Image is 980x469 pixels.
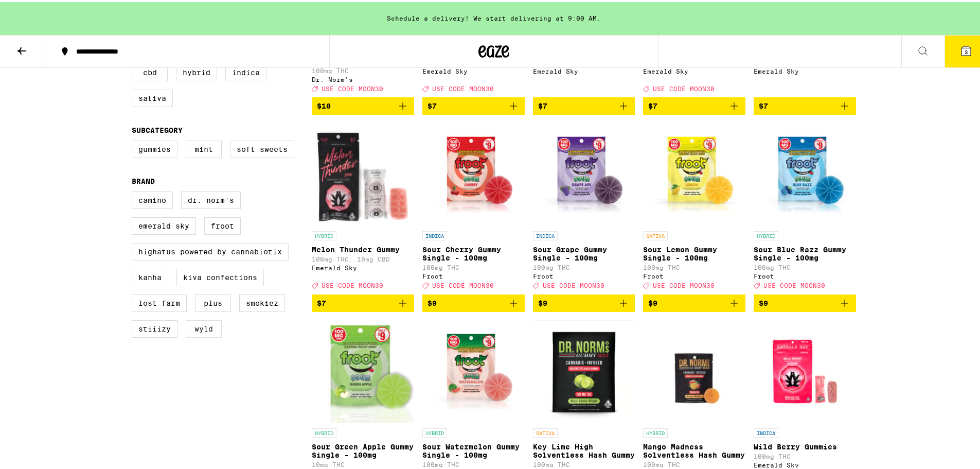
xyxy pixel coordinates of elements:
span: $9 [538,297,547,305]
button: Add to bag [533,95,635,113]
span: USE CODE MOON30 [653,83,715,90]
p: HYBRID [422,426,447,436]
span: USE CODE MOON30 [322,83,383,90]
button: Add to bag [643,292,745,310]
img: Emerald Sky - Wild Berry Gummies [754,318,856,421]
label: Soft Sweets [230,138,294,156]
p: Wild Berry Gummies [754,441,856,449]
div: Froot [643,271,745,277]
p: SATIVA [643,229,668,238]
legend: Subcategory [132,124,183,132]
div: Emerald Sky [422,66,525,73]
label: CBD [132,62,168,79]
img: Dr. Norm's - Key Lime High Solventless Hash Gummy [534,318,633,421]
p: INDICA [533,229,558,238]
p: INDICA [422,229,447,238]
span: $10 [317,100,331,108]
button: Add to bag [754,95,856,113]
div: Emerald Sky [754,66,856,73]
span: Hi. Need any help? [6,7,74,15]
span: $7 [759,100,768,108]
p: 100mg THC [422,262,525,269]
p: Melon Thunder Gummy [312,244,414,252]
p: HYBRID [312,229,336,238]
button: Add to bag [312,95,414,113]
span: USE CODE MOON30 [763,281,825,287]
p: 100mg THC [533,262,635,269]
a: Open page for Sour Blue Razz Gummy Single - 100mg from Froot [754,121,856,292]
span: $9 [648,297,657,305]
div: Emerald Sky [312,263,414,269]
div: Emerald Sky [754,460,856,466]
span: $7 [317,297,326,305]
label: Mint [186,138,222,156]
span: USE CODE MOON30 [322,281,383,287]
img: Froot - Sour Lemon Gummy Single - 100mg [643,121,745,224]
div: Froot [754,271,856,277]
span: USE CODE MOON30 [543,281,604,287]
div: Emerald Sky [533,66,635,73]
span: $7 [427,100,437,108]
span: 3 [965,47,968,53]
button: Add to bag [422,292,525,310]
span: $7 [538,100,547,108]
label: STIIIZY [132,318,177,336]
button: Add to bag [643,95,745,113]
p: Sour Lemon Gummy Single - 100mg [643,244,745,260]
p: 100mg THC [422,459,525,466]
label: Dr. Norm's [181,189,241,207]
label: Lost Farm [132,292,187,310]
div: Froot [422,271,525,277]
button: Add to bag [754,292,856,310]
span: $9 [759,297,768,305]
label: PLUS [195,292,231,310]
img: Dr. Norm's - Mango Madness Solventless Hash Gummy [643,318,745,421]
label: Highatus Powered by Cannabiotix [132,241,289,258]
p: 100mg THC [754,451,856,458]
img: Emerald Sky - Melon Thunder Gummy [312,121,414,224]
p: Sour Watermelon Gummy Single - 100mg [422,441,525,457]
p: Sour Green Apple Gummy Single - 100mg [312,441,414,457]
div: Froot [533,271,635,277]
a: Open page for Sour Grape Gummy Single - 100mg from Froot [533,121,635,292]
span: $7 [648,100,657,108]
p: 100mg THC [643,262,745,269]
p: INDICA [754,426,778,436]
p: SATIVA [533,426,558,436]
label: Indica [225,62,266,79]
button: Add to bag [312,292,414,310]
button: Add to bag [533,292,635,310]
p: Sour Blue Razz Gummy Single - 100mg [754,244,856,260]
div: Emerald Sky [643,66,745,73]
label: Gummies [132,138,177,156]
a: Open page for Melon Thunder Gummy from Emerald Sky [312,121,414,292]
label: Camino [132,189,173,207]
label: Kiva Confections [176,267,264,284]
button: Add to bag [422,95,525,113]
img: Froot - Sour Green Apple Gummy Single - 100mg [312,318,414,421]
span: USE CODE MOON30 [653,281,715,287]
div: Dr. Norm's [312,74,414,81]
label: Emerald Sky [132,215,196,233]
a: Open page for Sour Cherry Gummy Single - 100mg from Froot [422,121,525,292]
p: 10mg THC [312,459,414,466]
label: Kanha [132,267,168,284]
p: 100mg THC [533,459,635,466]
label: Hybrid [176,62,217,79]
p: HYBRID [312,426,336,436]
p: HYBRID [754,229,778,238]
p: Sour Grape Gummy Single - 100mg [533,244,635,260]
span: USE CODE MOON30 [432,281,494,287]
label: Sativa [132,88,173,105]
p: 100mg THC: 10mg CBD [312,254,414,260]
label: Froot [204,215,241,233]
img: Froot - Sour Cherry Gummy Single - 100mg [422,121,525,224]
p: 100mg THC [643,459,745,466]
span: $9 [427,297,437,305]
span: USE CODE MOON30 [432,83,494,90]
p: Mango Madness Solventless Hash Gummy [643,441,745,457]
p: Key Lime High Solventless Hash Gummy [533,441,635,457]
label: WYLD [186,318,222,336]
img: Froot - Sour Watermelon Gummy Single - 100mg [422,318,525,421]
p: 100mg THC [754,262,856,269]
